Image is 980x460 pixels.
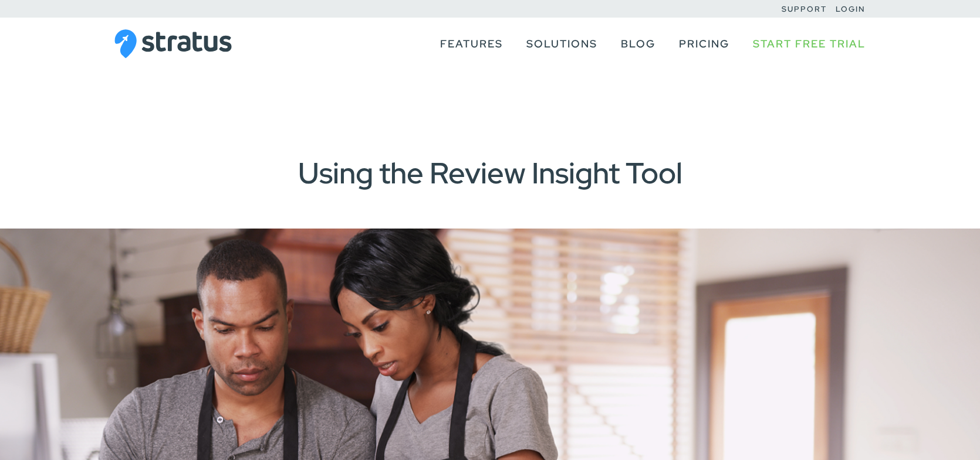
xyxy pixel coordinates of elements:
[836,4,866,14] a: Login
[440,33,503,55] a: Features
[753,33,866,55] a: Start Free Trial
[214,158,766,188] h1: Using the Review Insight Tool
[526,33,597,55] a: Solutions
[114,29,232,59] img: Stratus
[428,18,866,70] nav: Primary
[679,33,729,55] a: Pricing
[621,33,655,55] a: Blog
[782,4,827,14] a: Support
